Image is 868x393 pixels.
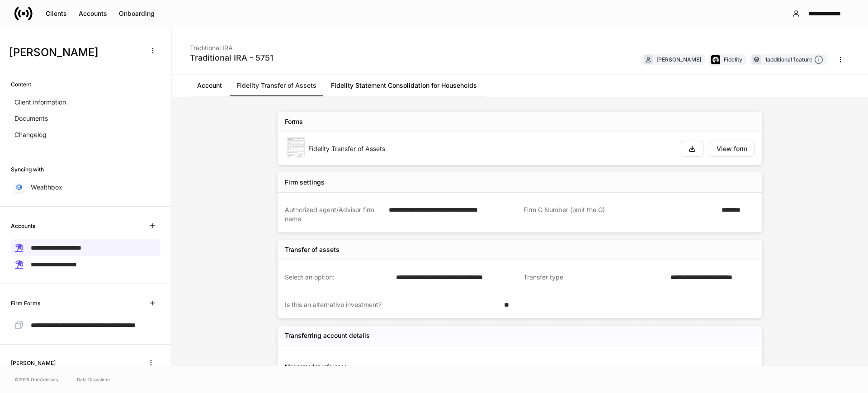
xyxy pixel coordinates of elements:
[324,75,484,96] a: Fidelity Statement Consolidation for Households
[11,179,160,195] a: Wealthbox
[40,6,73,21] button: Clients
[14,114,48,123] p: Documents
[79,10,107,17] div: Accounts
[285,117,303,126] div: Forms
[285,331,370,340] h5: Transferring account details
[14,130,47,139] p: Changelog
[113,6,160,21] button: Onboarding
[9,45,140,60] h3: [PERSON_NAME]
[285,205,383,223] div: Authorized agent/Advisor firm name
[11,359,56,367] h6: [PERSON_NAME]
[229,75,324,96] a: Fidelity Transfer of Assets
[285,178,325,187] div: Firm settings
[11,127,160,143] a: Changelog
[31,183,62,192] p: Wealthbox
[285,300,499,309] div: Is this an alternative investment?
[285,273,391,282] div: Select an option:
[765,55,823,65] div: 1 additional feature
[717,146,747,152] div: View form
[77,376,110,383] a: Data Disclaimer
[190,38,273,52] div: Traditional IRA
[11,165,44,174] h6: Syncing with
[46,10,67,17] div: Clients
[11,222,35,230] h6: Accounts
[709,141,755,157] button: View form
[724,55,742,64] div: Fidelity
[11,299,40,308] h6: Firm Forms
[11,80,31,89] h6: Content
[308,144,674,153] div: Fidelity Transfer of Assets
[524,205,716,223] div: Firm G Number (omit the G)
[285,245,340,254] div: Transfer of assets
[11,94,160,110] a: Client information
[14,98,66,107] p: Client information
[524,273,665,282] div: Transfer type
[73,6,113,21] button: Accounts
[14,376,59,383] span: © 2025 OneAdvisory
[190,52,273,63] div: Traditional IRA - 5751
[119,10,155,17] div: Onboarding
[285,362,520,371] div: Nickname for reference
[11,110,160,127] a: Documents
[190,75,229,96] a: Account
[656,55,701,64] div: [PERSON_NAME]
